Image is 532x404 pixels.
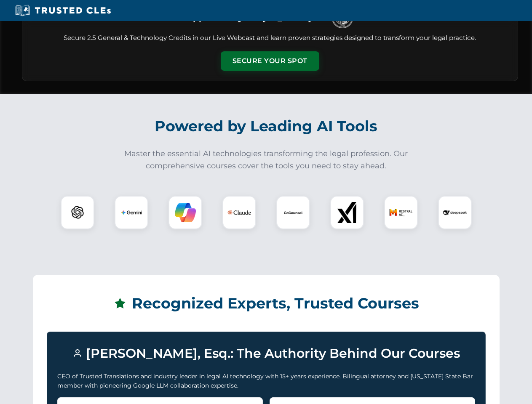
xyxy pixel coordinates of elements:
[221,51,319,71] button: Secure Your Spot
[61,196,94,229] div: ChatGPT
[121,202,142,223] img: Gemini Logo
[443,201,467,224] img: DeepSeek Logo
[276,196,310,229] div: CoCounsel
[57,372,475,391] p: CEO of Trusted Translations and industry leader in legal AI technology with 15+ years experience....
[57,342,475,365] h3: [PERSON_NAME], Esq.: The Authority Behind Our Courses
[115,196,148,229] div: Gemini
[227,201,251,224] img: Claude Logo
[175,202,196,223] img: Copilot Logo
[438,196,472,229] div: DeepSeek
[33,112,500,141] h2: Powered by Leading AI Tools
[47,289,486,318] h2: Recognized Experts, Trusted Courses
[65,200,90,225] img: ChatGPT Logo
[13,4,113,17] img: Trusted CLEs
[330,196,364,229] div: xAI
[337,202,358,223] img: xAI Logo
[283,202,304,223] img: CoCounsel Logo
[119,148,414,172] p: Master the essential AI technologies transforming the legal profession. Our comprehensive courses...
[168,196,202,229] div: Copilot
[389,201,413,224] img: Mistral AI Logo
[384,196,418,229] div: Mistral AI
[32,33,508,43] p: Secure 2.5 General & Technology Credits in our Live Webcast and learn proven strategies designed ...
[222,196,256,229] div: Claude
